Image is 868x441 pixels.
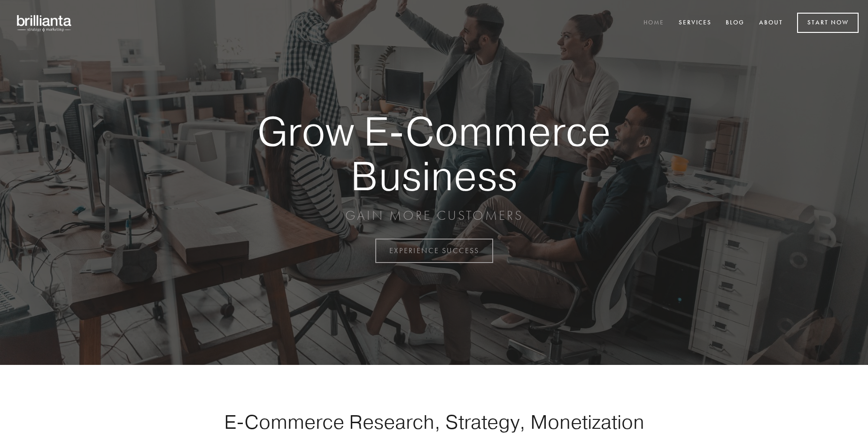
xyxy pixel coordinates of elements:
a: EXPERIENCE SUCCESS [375,239,493,263]
h1: E-Commerce Research, Strategy, Monetization [194,410,674,433]
img: brillianta - research, strategy, marketing [9,9,80,37]
a: Services [673,15,718,31]
a: Start Now [797,13,859,33]
a: Blog [720,15,751,31]
a: Home [637,15,670,31]
p: GAIN MORE CUSTOMERS [225,207,643,224]
a: About [753,15,789,31]
strong: Grow E-Commerce Business [225,109,643,198]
